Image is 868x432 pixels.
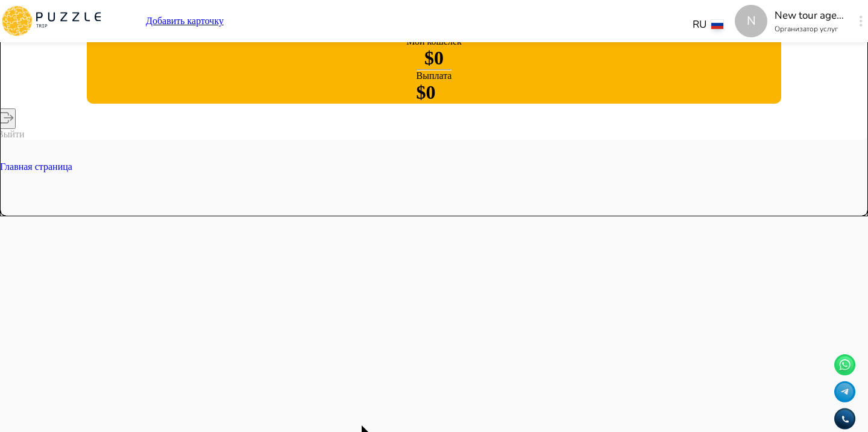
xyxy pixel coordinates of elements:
[417,70,452,81] p: Выплата
[711,20,723,29] img: lang
[735,5,767,37] div: N
[775,23,847,34] p: Организатор услуг
[775,8,847,23] p: New tour agency
[417,81,452,104] h1: $0
[424,47,444,69] h1: $ 0
[693,17,706,33] p: RU
[146,16,224,27] a: Добавить карточку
